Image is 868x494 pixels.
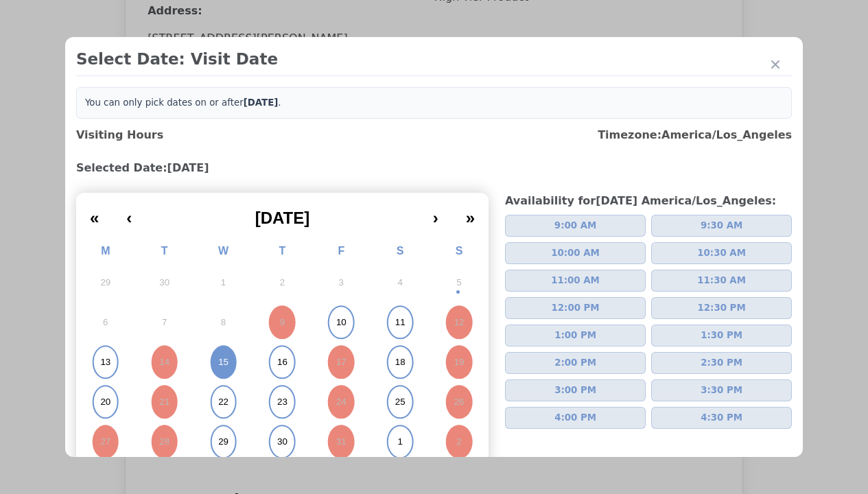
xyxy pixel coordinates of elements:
abbr: October 28, 2025 [159,436,169,448]
button: October 2, 2025 [253,263,312,303]
button: ‹ [113,198,145,228]
button: October 9, 2025 [253,303,312,342]
button: 9:00 AM [505,215,646,237]
h3: Visiting Hours [76,127,163,143]
h2: Select Date: Visit Date [76,48,792,70]
abbr: October 11, 2025 [395,316,406,329]
span: 2:00 PM [554,356,596,370]
abbr: October 27, 2025 [100,436,110,448]
button: October 21, 2025 [135,382,194,422]
abbr: October 25, 2025 [395,396,406,408]
button: October 8, 2025 [194,303,253,342]
button: October 23, 2025 [253,382,312,422]
abbr: October 20, 2025 [100,396,110,408]
abbr: October 15, 2025 [218,356,228,368]
abbr: October 21, 2025 [159,396,169,408]
abbr: October 30, 2025 [277,436,288,448]
button: October 30, 2025 [253,422,312,462]
button: « [76,198,113,228]
abbr: October 29, 2025 [218,436,228,448]
abbr: October 19, 2025 [454,356,465,368]
abbr: October 26, 2025 [454,396,465,408]
abbr: October 22, 2025 [218,396,228,408]
button: October 28, 2025 [135,422,194,462]
button: 12:00 PM [505,297,646,319]
abbr: Sunday [456,245,463,257]
button: October 3, 2025 [312,263,371,303]
abbr: October 12, 2025 [454,316,465,329]
button: 9:30 AM [651,215,792,237]
abbr: Wednesday [218,245,228,257]
abbr: November 2, 2025 [456,436,461,448]
abbr: November 1, 2025 [397,436,402,448]
button: October 1, 2025 [194,263,253,303]
button: October 26, 2025 [430,382,489,422]
abbr: September 29, 2025 [100,277,110,289]
button: October 12, 2025 [430,303,489,342]
button: October 11, 2025 [371,303,430,342]
abbr: October 9, 2025 [280,316,285,329]
abbr: Saturday [397,245,404,257]
abbr: September 30, 2025 [159,277,169,289]
button: October 20, 2025 [76,382,135,422]
button: 3:30 PM [651,379,792,401]
abbr: Thursday [279,245,286,257]
button: 4:30 PM [651,407,792,429]
button: October 19, 2025 [430,342,489,382]
button: October 24, 2025 [312,382,371,422]
h3: Timezone: America/Los_Angeles [598,127,792,143]
button: October 18, 2025 [371,342,430,382]
button: 2:00 PM [505,352,646,374]
h3: Availability for [DATE] America/Los_Angeles : [505,193,792,209]
abbr: October 3, 2025 [339,277,344,289]
span: 11:30 AM [697,274,746,287]
button: 2:30 PM [651,352,792,374]
abbr: October 23, 2025 [277,396,288,408]
button: October 27, 2025 [76,422,135,462]
abbr: October 31, 2025 [336,436,347,448]
abbr: October 4, 2025 [397,277,402,289]
button: October 17, 2025 [312,342,371,382]
button: 11:30 AM [651,270,792,292]
button: October 22, 2025 [194,382,253,422]
h3: Selected Date: [DATE] [76,160,792,176]
button: October 5, 2025 [430,263,489,303]
button: » [452,198,489,228]
span: 2:30 PM [701,356,742,370]
abbr: Friday [338,245,344,257]
abbr: Monday [101,245,110,257]
button: 12:30 PM [651,297,792,319]
abbr: October 7, 2025 [162,316,167,329]
button: October 10, 2025 [312,303,371,342]
span: 10:00 AM [551,246,600,260]
button: October 25, 2025 [371,382,430,422]
abbr: October 17, 2025 [336,356,347,368]
div: You can only pick dates on or after . [76,87,792,119]
button: October 16, 2025 [253,342,312,382]
button: 1:00 PM [505,325,646,346]
abbr: October 14, 2025 [159,356,169,368]
span: [DATE] [255,209,310,227]
button: October 7, 2025 [135,303,194,342]
span: 9:00 AM [554,219,596,233]
button: October 13, 2025 [76,342,135,382]
button: October 31, 2025 [312,422,371,462]
abbr: October 24, 2025 [336,396,347,408]
button: October 6, 2025 [76,303,135,342]
button: September 29, 2025 [76,263,135,303]
button: November 1, 2025 [371,422,430,462]
abbr: October 1, 2025 [221,277,226,289]
span: 1:00 PM [554,329,596,342]
button: [DATE] [145,198,419,228]
abbr: Tuesday [161,245,168,257]
span: 4:30 PM [701,411,742,425]
button: 10:30 AM [651,242,792,264]
abbr: October 13, 2025 [100,356,110,368]
button: 11:00 AM [505,270,646,292]
button: October 4, 2025 [371,263,430,303]
abbr: October 6, 2025 [103,316,108,329]
abbr: October 10, 2025 [336,316,347,329]
button: October 15, 2025 [194,342,253,382]
abbr: October 5, 2025 [456,277,461,289]
button: 10:00 AM [505,242,646,264]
